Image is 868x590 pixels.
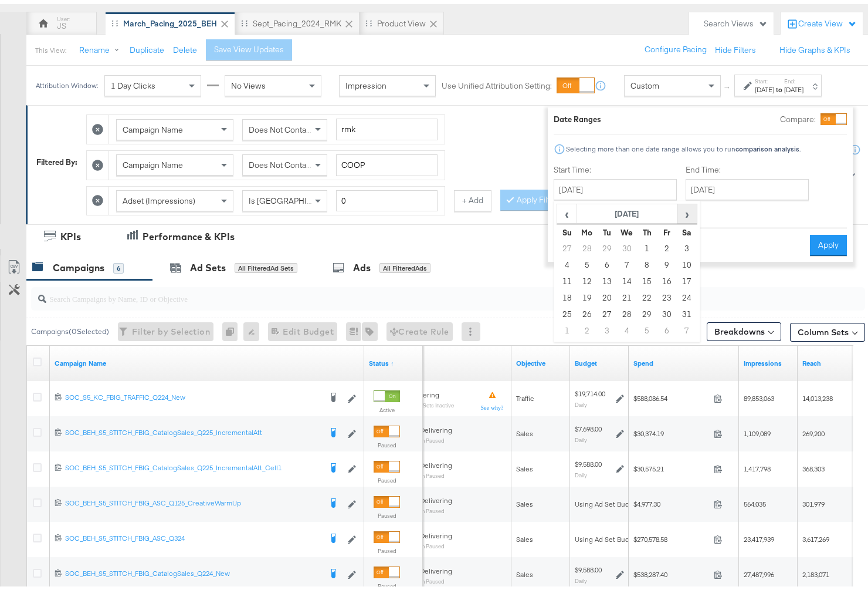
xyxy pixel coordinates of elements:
sub: Daily [575,397,587,404]
sub: Campaign Paused [399,539,452,545]
span: Sales [516,495,533,504]
div: KPIs [60,226,81,240]
div: All Filtered Ads [379,259,430,269]
a: The number of times your ad was served. On mobile apps an ad is counted as served the first time ... [744,355,793,364]
div: Drag to reorder tab [241,16,247,22]
div: Product View [377,14,426,25]
label: End: [784,73,803,81]
td: 21 [617,286,637,302]
span: 564,035 [744,495,766,504]
sub: Some Ad Sets Inactive [399,398,454,404]
div: 6 [113,259,124,269]
div: All Filtered Ad Sets [235,259,297,269]
td: 4 [557,253,577,269]
button: Hide Filters [715,41,756,52]
button: + Add [454,186,491,207]
td: 20 [597,286,617,302]
span: 269,200 [802,425,825,434]
td: 22 [637,286,657,302]
span: Does Not Contain [249,156,313,166]
a: SOC_BEH_S5_STITCH_FBIG_CatalogSales_Q225_IncrementalAtt_Cell1 [65,459,321,471]
button: Rename [71,36,132,57]
span: 1,417,798 [744,460,771,469]
td: 6 [657,319,677,335]
div: Search Views [704,14,768,25]
th: We [617,220,637,237]
button: Configure Pacing [636,35,715,56]
td: 9 [657,253,677,269]
button: Hide Graphs & KPIs [779,41,850,52]
th: Tu [597,220,617,237]
button: Column Sets [790,319,865,338]
strong: to [774,81,784,90]
td: 2 [657,237,677,253]
label: Use Unified Attribution Setting: [442,76,552,87]
td: 1 [557,319,577,335]
sub: Daily [575,467,587,474]
a: SOC_BEH_S5_STITCH_FBIG_ASC_Q125_CreativeWarmUp [65,494,321,506]
span: $30,374.19 [633,425,709,434]
td: 4 [617,319,637,335]
span: › [678,201,696,218]
td: 13 [597,269,617,286]
span: Sales [516,531,533,540]
input: Enter a number [336,186,438,208]
td: 15 [637,269,657,286]
sub: Campaign Paused [399,468,452,475]
td: 27 [597,302,617,319]
span: 2,183,071 [802,566,829,575]
td: 7 [677,319,697,335]
input: Enter a search term [336,114,438,136]
div: March_Pacing_2025_BEH [123,14,217,25]
div: [DATE] [755,81,774,90]
label: Compare: [780,110,816,121]
td: 29 [637,302,657,319]
span: $588,086.54 [633,390,709,399]
th: Sa [677,220,697,237]
span: Campaign Name [123,156,183,166]
td: 17 [677,269,697,286]
td: 8 [637,253,657,269]
td: 14 [617,269,637,286]
td: 5 [637,319,657,335]
div: Drag to reorder tab [365,16,372,22]
div: $9,588.00 [575,456,602,465]
input: Search Campaigns by Name, ID or Objective [46,278,791,301]
span: Sales [516,425,533,434]
div: Ad Sets [190,257,226,271]
label: End Time: [686,160,813,171]
td: 26 [577,302,597,319]
span: Sales [516,460,533,469]
div: Sept_Pacing_2024_RMK [253,14,341,25]
span: 301,979 [802,495,825,504]
td: 30 [617,237,637,253]
span: Not Delivering [407,527,452,536]
td: 28 [577,237,597,253]
td: 27 [557,237,577,253]
div: SOC_S5_KC_FBIG_TRAFFIC_Q224_New [65,389,321,398]
span: 3,617,269 [802,531,829,540]
label: Paused [374,473,400,480]
div: Using Ad Set Budget [575,531,640,540]
td: 3 [677,237,697,253]
td: 24 [677,286,697,302]
input: Enter a search term [336,150,438,172]
span: 14,013,238 [802,390,833,399]
span: Adset (Impressions) [123,191,195,202]
span: No Views [231,76,266,87]
span: $538,287.40 [633,566,709,575]
div: This View: [35,42,66,51]
label: Paused [374,543,400,551]
div: $9,588.00 [575,561,602,571]
div: SOC_BEH_S5_STITCH_FBIG_CatalogSales_Q225_IncrementalAtt_Cell1 [65,459,321,468]
td: 2 [577,319,597,335]
td: 25 [557,302,577,319]
div: SOC_BEH_S5_STITCH_FBIG_ASC_Q324 [65,530,321,539]
div: SOC_BEH_S5_STITCH_FBIG_CatalogSales_Q225_IncrementalAtt [65,424,321,433]
label: Paused [374,508,400,515]
a: Shows the current state of your Ad Campaign. [369,355,418,364]
a: Your campaign name. [55,355,360,364]
div: $19,714.00 [575,385,605,395]
div: 0 [222,318,243,337]
sub: Campaign Paused [399,504,452,510]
